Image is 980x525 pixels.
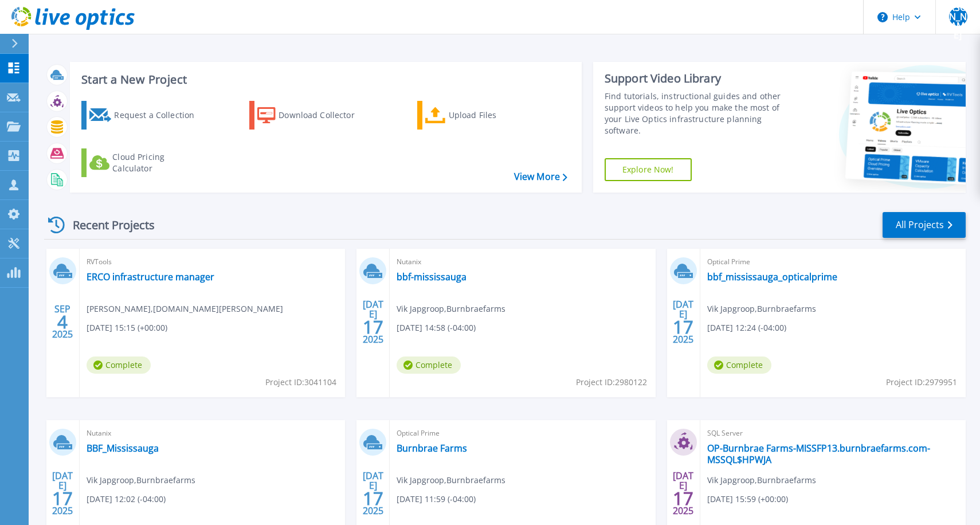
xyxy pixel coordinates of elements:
[397,322,476,334] span: [DATE] 14:58 (-04:00)
[52,472,73,514] div: [DATE] 2025
[707,442,959,465] a: OP-Burnbrae Farms-MISSFP13.burnbraefarms.com-MSSQL$HPWJA
[883,212,966,238] a: All Projects
[87,427,338,440] span: Nutanix
[707,322,786,334] span: [DATE] 12:24 (-04:00)
[52,301,73,343] div: SEP 2025
[576,376,647,389] span: Project ID: 2980122
[87,303,283,315] span: [PERSON_NAME] , [DOMAIN_NAME][PERSON_NAME]
[87,474,195,487] span: Vik Japgroop , Burnbraefarms
[397,427,648,440] span: Optical Prime
[81,101,209,130] a: Request a Collection
[81,148,209,177] a: Cloud Pricing Calculator
[114,104,206,127] div: Request a Collection
[672,301,694,343] div: [DATE] 2025
[87,442,159,454] a: BBF_Mississauga
[605,158,692,181] a: Explore Now!
[265,376,336,389] span: Project ID: 3041104
[397,256,648,268] span: Nutanix
[87,322,167,334] span: [DATE] 15:15 (+00:00)
[362,301,384,343] div: [DATE] 2025
[52,493,73,503] span: 17
[886,376,957,389] span: Project ID: 2979951
[87,256,338,268] span: RVTools
[514,171,567,182] a: View More
[397,356,461,374] span: Complete
[81,73,567,86] h3: Start a New Project
[87,493,166,506] span: [DATE] 12:02 (-04:00)
[707,356,771,374] span: Complete
[707,474,816,487] span: Vik Japgroop , Burnbraefarms
[57,317,68,327] span: 4
[707,256,959,268] span: Optical Prime
[673,493,693,503] span: 17
[44,211,170,239] div: Recent Projects
[605,91,793,136] div: Find tutorials, instructional guides and other support videos to help you make the most of your L...
[363,493,383,503] span: 17
[87,271,214,283] a: ERCO infrastructure manager
[363,322,383,332] span: 17
[397,303,505,315] span: Vik Japgroop , Burnbraefarms
[362,472,384,514] div: [DATE] 2025
[279,104,370,127] div: Download Collector
[397,474,505,487] span: Vik Japgroop , Burnbraefarms
[397,271,467,283] a: bbf-mississauga
[112,151,204,174] div: Cloud Pricing Calculator
[707,493,788,506] span: [DATE] 15:59 (+00:00)
[249,101,377,130] a: Download Collector
[417,101,545,130] a: Upload Files
[449,104,540,127] div: Upload Files
[397,493,476,506] span: [DATE] 11:59 (-04:00)
[672,472,694,514] div: [DATE] 2025
[87,356,151,374] span: Complete
[707,303,816,315] span: Vik Japgroop , Burnbraefarms
[673,322,693,332] span: 17
[605,71,793,86] div: Support Video Library
[707,271,837,283] a: bbf_mississauga_opticalprime
[397,442,467,454] a: Burnbrae Farms
[707,427,959,440] span: SQL Server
